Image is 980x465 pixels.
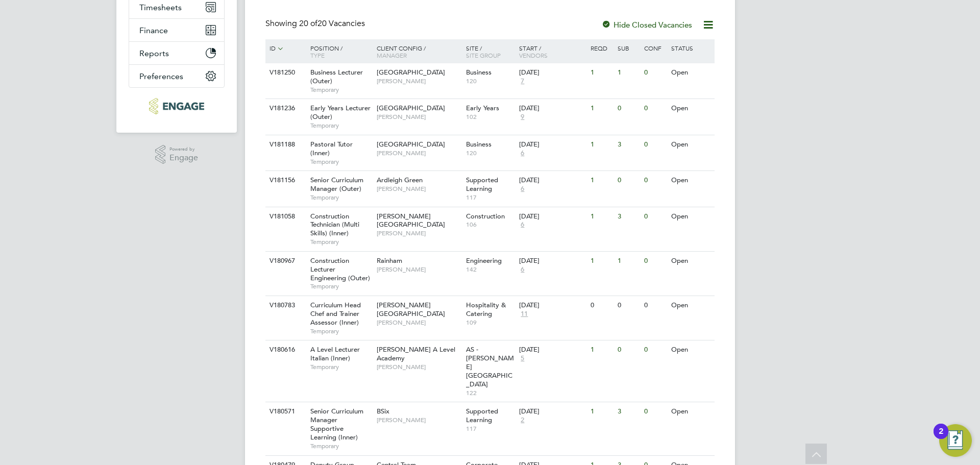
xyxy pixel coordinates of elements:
span: 106 [466,221,514,229]
a: Go to home page [129,98,225,114]
div: 1 [588,402,615,421]
label: Hide Closed Vacancies [601,20,692,30]
span: Preferences [139,71,183,81]
span: 7 [519,77,526,86]
div: 0 [642,63,668,82]
div: Open [669,207,713,226]
div: V181156 [267,171,303,190]
span: 122 [466,389,514,397]
div: Start / [517,39,588,64]
span: Reports [139,48,169,58]
div: Open [669,252,713,271]
span: Powered by [169,145,198,154]
div: 0 [615,171,642,190]
div: 0 [588,296,615,315]
div: ID [267,39,303,58]
div: 0 [615,296,642,315]
div: 0 [642,135,668,154]
div: [DATE] [519,346,585,354]
div: 0 [642,340,668,359]
span: Temporary [310,193,372,202]
button: Open Resource Center, 2 new notifications [939,424,972,457]
div: Open [669,171,713,190]
span: Business [466,140,492,149]
span: Finance [139,26,168,35]
div: 0 [642,402,668,421]
div: Open [669,340,713,359]
span: [PERSON_NAME][GEOGRAPHIC_DATA] [377,301,445,318]
span: [PERSON_NAME] [377,265,461,274]
span: Type [310,51,325,59]
div: [DATE] [519,140,585,149]
span: Temporary [310,442,372,450]
span: Business [466,68,492,77]
div: Open [669,63,713,82]
div: 0 [642,252,668,271]
span: Temporary [310,363,372,371]
div: 1 [588,207,615,226]
span: Engage [169,154,198,162]
div: V181236 [267,99,303,118]
span: Early Years Lecturer (Outer) [310,104,371,121]
span: Temporary [310,282,372,290]
div: 1 [588,171,615,190]
div: V181058 [267,207,303,226]
div: 3 [615,135,642,154]
div: [DATE] [519,301,585,310]
div: V180783 [267,296,303,315]
div: 0 [642,207,668,226]
div: V180967 [267,252,303,271]
span: Temporary [310,86,372,94]
span: [GEOGRAPHIC_DATA] [377,68,445,77]
span: 117 [466,193,514,202]
span: Ardleigh Green [377,176,423,184]
div: [DATE] [519,68,585,77]
div: Sub [615,39,642,57]
button: Reports [129,42,224,64]
span: 109 [466,319,514,327]
div: 0 [642,171,668,190]
div: Open [669,99,713,118]
span: [PERSON_NAME] [377,229,461,237]
div: 1 [588,252,615,271]
button: Preferences [129,65,224,87]
span: Senior Curriculum Manager (Outer) [310,176,363,193]
span: 9 [519,113,526,121]
div: 2 [939,431,943,445]
div: Open [669,135,713,154]
span: [PERSON_NAME] [377,113,461,121]
div: 1 [588,63,615,82]
span: Hospitality & Catering [466,301,506,318]
div: 1 [615,252,642,271]
button: Finance [129,19,224,41]
span: 120 [466,77,514,85]
span: Vendors [519,51,548,59]
div: Site / [463,39,517,64]
span: 6 [519,149,526,158]
span: [PERSON_NAME] [377,416,461,424]
div: [DATE] [519,176,585,185]
span: 20 Vacancies [299,18,365,29]
div: 1 [615,63,642,82]
span: 117 [466,425,514,433]
span: [GEOGRAPHIC_DATA] [377,104,445,112]
span: 6 [519,185,526,193]
span: [PERSON_NAME][GEOGRAPHIC_DATA] [377,212,445,229]
span: 20 of [299,18,317,29]
div: 3 [615,207,642,226]
span: Engineering [466,256,502,265]
div: 1 [588,99,615,118]
div: V181188 [267,135,303,154]
span: [PERSON_NAME] [377,363,461,371]
div: [DATE] [519,257,585,265]
span: 6 [519,265,526,274]
span: A Level Lecturer Italian (Inner) [310,345,360,362]
div: 0 [642,296,668,315]
div: 3 [615,402,642,421]
span: Pastoral Tutor (Inner) [310,140,353,157]
div: [DATE] [519,407,585,416]
div: Conf [642,39,668,57]
span: BSix [377,407,389,415]
span: Timesheets [139,3,182,12]
span: Construction Lecturer Engineering (Outer) [310,256,370,282]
